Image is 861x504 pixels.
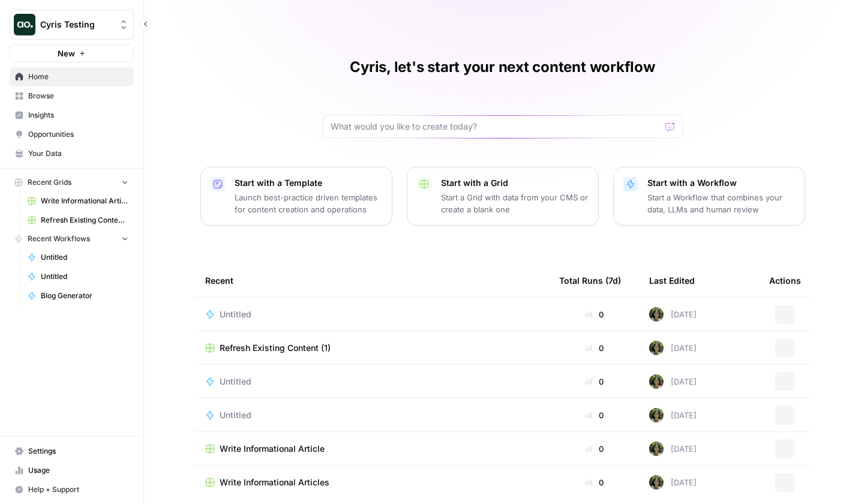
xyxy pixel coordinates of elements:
div: [DATE] [649,374,697,389]
a: Write Informational Articles [205,476,540,488]
span: Cyris Testing [40,19,113,31]
p: Launch best-practice driven templates for content creation and operations [235,191,382,215]
a: Untitled [22,267,134,286]
button: New [10,44,134,62]
a: Browse [10,86,134,106]
span: New [58,47,75,59]
div: 0 [559,342,630,354]
img: 9yzyh6jx8pyi0i4bg270dfgokx5n [649,475,664,490]
button: Recent Workflows [10,230,134,248]
a: Opportunities [10,125,134,144]
button: Start with a TemplateLaunch best-practice driven templates for content creation and operations [200,167,392,226]
div: Actions [769,264,801,297]
span: Your Data [28,148,128,159]
span: Write Informational Articles [41,196,128,206]
img: 9yzyh6jx8pyi0i4bg270dfgokx5n [649,341,664,355]
div: [DATE] [649,408,697,422]
span: Refresh Existing Content (1) [220,342,331,354]
span: Untitled [41,271,128,282]
a: Usage [10,461,134,480]
img: 9yzyh6jx8pyi0i4bg270dfgokx5n [649,442,664,456]
span: Home [28,71,128,82]
a: Untitled [205,409,540,421]
div: Total Runs (7d) [559,264,621,297]
div: [DATE] [649,475,697,490]
div: [DATE] [649,341,697,355]
button: Workspace: Cyris Testing [10,10,134,40]
p: Start with a Template [235,177,382,189]
img: 9yzyh6jx8pyi0i4bg270dfgokx5n [649,408,664,422]
p: Start with a Grid [441,177,589,189]
span: Blog Generator [41,290,128,301]
span: Settings [28,446,128,457]
button: Recent Grids [10,173,134,191]
a: Your Data [10,144,134,163]
span: Write Informational Article [220,443,325,455]
span: Browse [28,91,128,101]
span: Untitled [220,409,251,421]
a: Write Informational Article [205,443,540,455]
span: Untitled [220,376,251,388]
img: 9yzyh6jx8pyi0i4bg270dfgokx5n [649,374,664,389]
a: Insights [10,106,134,125]
span: Recent Grids [28,177,71,188]
button: Start with a GridStart a Grid with data from your CMS or create a blank one [407,167,599,226]
a: Untitled [205,376,540,388]
a: Blog Generator [22,286,134,305]
div: [DATE] [649,442,697,456]
div: 0 [559,376,630,388]
a: Untitled [205,308,540,320]
a: Home [10,67,134,86]
span: Recent Workflows [28,233,90,244]
div: Recent [205,264,540,297]
div: Last Edited [649,264,695,297]
input: What would you like to create today? [331,121,661,133]
span: Help + Support [28,484,128,495]
img: 9yzyh6jx8pyi0i4bg270dfgokx5n [649,307,664,322]
div: 0 [559,476,630,488]
p: Start a Workflow that combines your data, LLMs and human review [647,191,795,215]
span: Usage [28,465,128,476]
span: Insights [28,110,128,121]
span: Refresh Existing Content (1) [41,215,128,226]
div: [DATE] [649,307,697,322]
span: Untitled [41,252,128,263]
img: Cyris Testing Logo [14,14,35,35]
div: 0 [559,443,630,455]
a: Refresh Existing Content (1) [22,211,134,230]
p: Start with a Workflow [647,177,795,189]
a: Write Informational Articles [22,191,134,211]
span: Opportunities [28,129,128,140]
div: 0 [559,308,630,320]
a: Refresh Existing Content (1) [205,342,540,354]
div: 0 [559,409,630,421]
a: Untitled [22,248,134,267]
button: Start with a WorkflowStart a Workflow that combines your data, LLMs and human review [613,167,805,226]
span: Write Informational Articles [220,476,329,488]
button: Help + Support [10,480,134,499]
h1: Cyris, let's start your next content workflow [350,58,655,77]
span: Untitled [220,308,251,320]
p: Start a Grid with data from your CMS or create a blank one [441,191,589,215]
a: Settings [10,442,134,461]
